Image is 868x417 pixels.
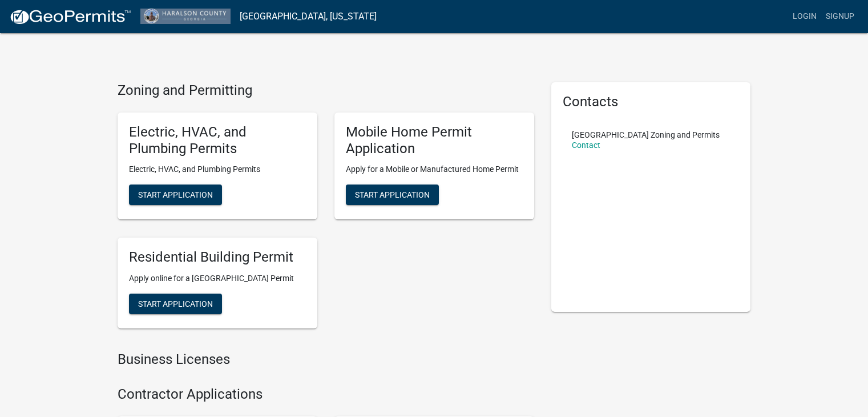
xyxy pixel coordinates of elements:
[129,272,306,284] p: Apply online for a [GEOGRAPHIC_DATA] Permit
[355,190,430,199] span: Start Application
[821,6,859,27] a: Signup
[138,299,213,308] span: Start Application
[118,351,534,368] h4: Business Licenses
[572,141,600,150] a: Contact
[788,6,821,27] a: Login
[138,190,213,199] span: Start Application
[129,185,222,205] button: Start Application
[346,163,523,175] p: Apply for a Mobile or Manufactured Home Permit
[129,249,306,266] h5: Residential Building Permit
[240,7,377,26] a: [GEOGRAPHIC_DATA], [US_STATE]
[572,131,720,139] p: [GEOGRAPHIC_DATA] Zoning and Permits
[129,294,222,314] button: Start Application
[346,124,523,157] h5: Mobile Home Permit Application
[118,82,534,99] h4: Zoning and Permitting
[118,386,534,403] h4: Contractor Applications
[346,185,439,205] button: Start Application
[563,94,740,110] h5: Contacts
[129,163,306,175] p: Electric, HVAC, and Plumbing Permits
[140,9,231,24] img: Haralson County, Georgia
[129,124,306,157] h5: Electric, HVAC, and Plumbing Permits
